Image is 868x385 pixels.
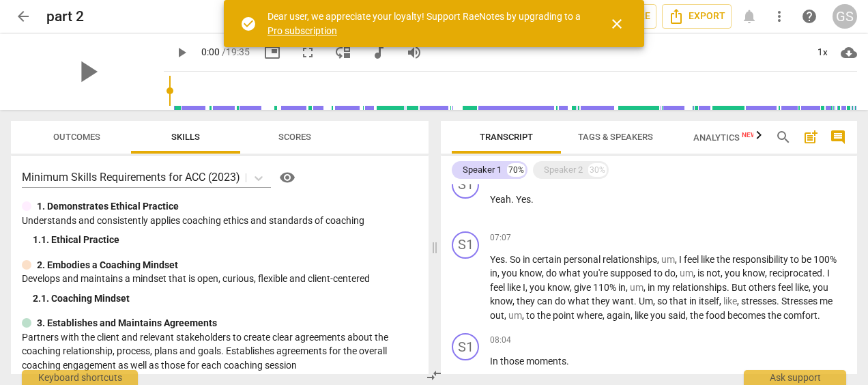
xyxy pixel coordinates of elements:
button: View player as separate pane [331,40,356,65]
button: Search [772,126,794,148]
button: Volume [402,40,426,65]
span: feel [778,282,795,293]
span: Filler word [508,310,522,321]
span: the [690,310,706,321]
span: know [519,268,542,279]
span: feel [490,282,507,293]
span: Outcomes [53,132,100,142]
button: Add summary [800,126,822,148]
span: so [657,296,669,306]
span: compare_arrows [426,367,442,384]
span: want [612,296,634,306]
span: those [500,356,526,367]
span: give [574,282,593,293]
span: , [676,268,680,279]
span: becomes [727,310,768,321]
span: feel [684,254,701,265]
span: So [510,254,523,265]
span: Transcript [480,132,533,142]
span: , [675,254,679,265]
p: Develops and maintains a mindset that is open, curious, flexible and client-centered [22,272,418,286]
span: food [706,310,727,321]
div: Change speaker [452,171,479,199]
span: , [719,296,723,306]
span: move_down [335,44,351,61]
span: Um [639,296,653,306]
span: 100 [813,254,830,265]
span: be [801,254,813,265]
span: . [822,268,827,279]
span: In [490,356,500,367]
span: know [547,282,570,293]
span: in [618,282,626,293]
span: others [749,282,778,293]
span: know [742,268,765,279]
span: , [522,310,526,321]
span: do [546,268,559,279]
span: , [626,282,630,293]
span: visibility [279,169,295,186]
span: , [631,310,635,321]
span: they [592,296,612,306]
p: Understands and consistently applies coaching ethics and standards of coaching [22,214,418,228]
span: where [577,310,603,321]
span: point [553,310,577,321]
span: know [490,296,512,306]
span: in [523,254,532,265]
span: . [511,194,516,205]
button: Help [276,167,298,188]
div: 70% [507,163,525,177]
span: me [820,296,833,306]
span: moments [526,356,566,367]
span: you [502,268,519,279]
div: 30% [588,163,607,177]
span: I [523,282,525,293]
span: I [827,268,830,279]
span: audiotrack [371,44,387,61]
span: personal [564,254,603,265]
span: do [555,296,568,306]
button: GS [833,4,857,29]
span: itself [699,296,719,306]
a: Help [797,4,822,29]
span: arrow_back [15,8,31,25]
span: Filler word [723,296,737,306]
span: like [635,310,650,321]
span: you [530,282,547,293]
span: . [634,296,639,306]
span: , [653,296,657,306]
span: relationships [603,254,657,265]
div: Change speaker [452,231,479,259]
a: Pro subscription [267,25,337,36]
span: stresses [741,296,777,306]
div: Keyboard shortcuts [22,370,138,385]
span: / 19:35 [222,46,250,57]
span: reciprocated [769,268,822,279]
span: said [668,310,686,321]
span: . [566,356,569,367]
span: , [542,268,546,279]
span: more_vert [771,8,787,25]
span: relationships [672,282,727,293]
span: like [795,282,809,293]
span: the [768,310,783,321]
span: like [507,282,523,293]
span: to [790,254,801,265]
span: help [801,8,818,25]
span: to [526,310,537,321]
span: in [648,282,657,293]
span: my [657,282,672,293]
p: 2. Embodies a Coaching Mindset [37,258,178,272]
div: Speaker 2 [544,163,583,177]
span: play_arrow [173,44,190,61]
span: , [657,254,661,265]
span: But [732,282,749,293]
span: that [669,296,689,306]
span: the [717,254,732,265]
p: Minimum Skills Requirements for ACC (2023) [22,169,240,185]
span: Analytics [693,132,757,143]
span: Filler word [630,282,643,293]
p: 3. Establishes and Maintains Agreements [37,316,217,330]
p: Partners with the client and relevant stakeholders to create clear agreements about the coaching ... [22,330,418,373]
